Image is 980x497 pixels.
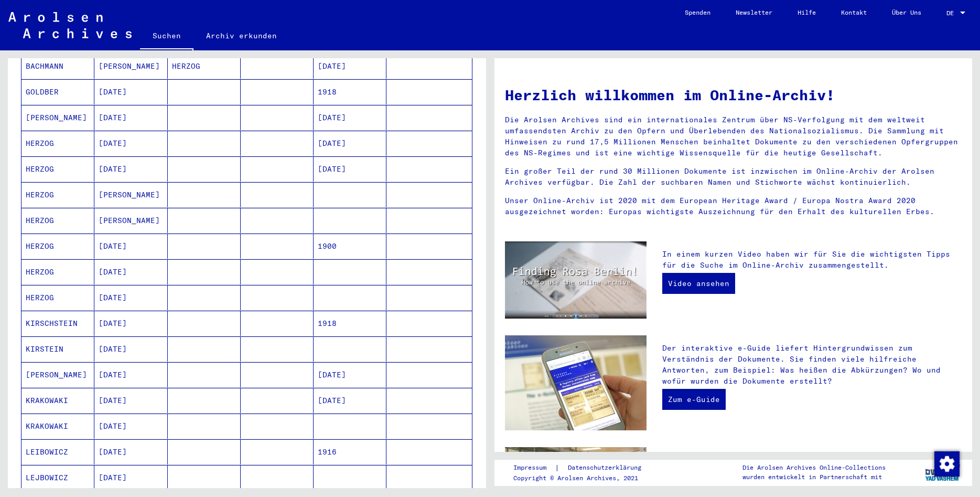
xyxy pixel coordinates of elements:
mat-cell: [DATE] [314,388,386,413]
img: eguide.jpg [505,335,647,430]
mat-cell: [DATE] [94,311,167,336]
mat-cell: BACHMANN [21,54,94,79]
mat-cell: HERZOG [21,285,94,310]
mat-cell: [DATE] [314,156,386,182]
mat-cell: KIRSCHSTEIN [21,311,94,336]
mat-cell: HERZOG [21,259,94,284]
p: Unser Online-Archiv ist 2020 mit dem European Heritage Award / Europa Nostra Award 2020 ausgezeic... [505,195,962,217]
a: Impressum [513,462,555,473]
mat-cell: HERZOG [21,234,94,259]
mat-cell: [DATE] [314,105,386,130]
mat-cell: HERZOG [21,156,94,182]
mat-cell: [DATE] [94,285,167,310]
p: Ein großer Teil der rund 30 Millionen Dokumente ist inzwischen im Online-Archiv der Arolsen Archi... [505,166,962,188]
p: Der interaktive e-Guide liefert Hintergrundwissen zum Verständnis der Dokumente. Sie finden viele... [662,343,962,387]
mat-cell: [PERSON_NAME] [21,362,94,387]
mat-cell: 1918 [314,311,386,336]
p: Copyright © Arolsen Archives, 2021 [513,473,654,483]
img: video.jpg [505,241,647,319]
mat-cell: [DATE] [94,259,167,284]
mat-cell: [DATE] [314,54,386,79]
mat-cell: [DATE] [94,336,167,362]
a: Zum e-Guide [662,389,726,410]
mat-cell: [DATE] [94,465,167,490]
mat-cell: [DATE] [94,79,167,104]
a: Archiv erkunden [193,23,289,48]
mat-cell: [DATE] [314,362,386,387]
img: Zustimmung ändern [934,451,960,477]
img: Arolsen_neg.svg [8,12,132,38]
a: Video ansehen [662,273,735,294]
mat-cell: 1918 [314,79,386,104]
mat-cell: [PERSON_NAME] [21,105,94,130]
mat-cell: [PERSON_NAME] [94,54,167,79]
a: Suchen [140,23,193,50]
a: Datenschutzerklärung [559,462,654,473]
mat-cell: [DATE] [94,131,167,156]
mat-cell: [DATE] [94,414,167,439]
mat-cell: [PERSON_NAME] [94,208,167,233]
p: Die Arolsen Archives Online-Collections [742,463,886,472]
mat-cell: [DATE] [314,131,386,156]
img: yv_logo.png [923,459,962,485]
mat-cell: LEIBOWICZ [21,439,94,464]
mat-cell: LEJBOWICZ [21,465,94,490]
div: | [513,462,654,473]
mat-cell: KIRSTEIN [21,336,94,362]
p: In einem kurzen Video haben wir für Sie die wichtigsten Tipps für die Suche im Online-Archiv zusa... [662,249,962,271]
mat-cell: KRAKOWAKI [21,414,94,439]
p: wurden entwickelt in Partnerschaft mit [742,472,886,482]
mat-cell: [DATE] [94,362,167,387]
p: Die Arolsen Archives sind ein internationales Zentrum über NS-Verfolgung mit dem weltweit umfasse... [505,114,962,158]
mat-cell: [DATE] [94,156,167,182]
mat-cell: HERZOG [168,54,241,79]
mat-cell: [DATE] [94,388,167,413]
mat-cell: KRAKOWAKI [21,388,94,413]
h1: Herzlich willkommen im Online-Archiv! [505,84,962,106]
mat-cell: 1916 [314,439,386,464]
mat-cell: HERZOG [21,131,94,156]
mat-cell: [DATE] [94,439,167,464]
mat-cell: [PERSON_NAME] [94,182,167,207]
mat-cell: HERZOG [21,208,94,233]
mat-cell: [DATE] [94,234,167,259]
mat-cell: [DATE] [94,105,167,130]
span: DE [946,9,958,17]
mat-cell: HERZOG [21,182,94,207]
mat-cell: 1900 [314,234,386,259]
mat-cell: GOLDBER [21,79,94,104]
